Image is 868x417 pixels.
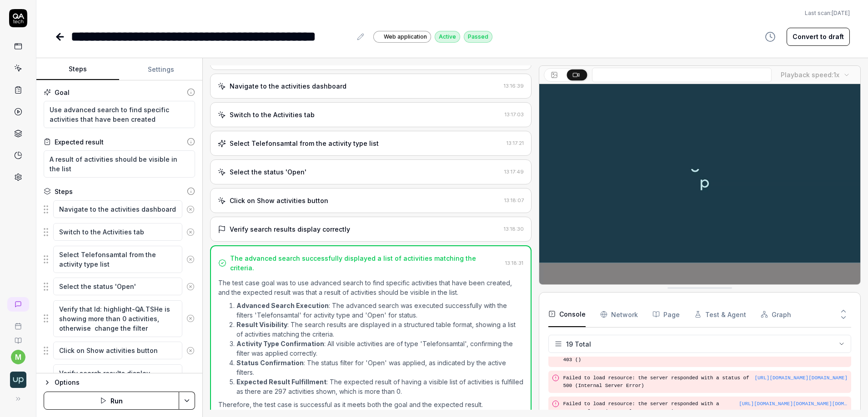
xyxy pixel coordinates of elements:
[373,30,431,43] a: Web application
[218,278,524,297] p: The test case goal was to use advanced search to find specific activities that have been created,...
[44,341,195,360] div: Suggestions
[781,70,839,79] div: Playback speed:
[230,253,502,273] div: The advanced search successfully displayed a list of activities matching the criteria.
[182,278,198,296] button: Remove step
[55,187,73,196] div: Steps
[44,392,179,410] button: Run
[464,31,492,43] div: Passed
[182,200,198,218] button: Remove step
[652,302,680,327] button: Page
[44,277,195,296] div: Suggestions
[44,300,195,338] div: Suggestions
[4,315,32,330] a: Book a call with us
[761,302,791,327] button: Graph
[182,342,198,360] button: Remove step
[563,374,848,389] pre: Failed to load resource: the server responded with a status of 500 (Internal Server Error)
[236,301,524,320] li: : The advanced search was executed successfully with the filters 'Telefonsamtal' for activity typ...
[236,340,324,347] strong: Activity Type Confirmation
[759,28,781,46] button: View version history
[236,359,304,367] strong: Status Confirmation
[55,88,70,97] div: Goal
[182,309,198,328] button: Remove step
[236,358,524,377] li: : The status filter for 'Open' was applied, as indicated by the active filters.
[182,223,198,241] button: Remove step
[236,320,524,339] li: : The search results are displayed in a structured table format, showing a list of activities mat...
[218,400,524,409] p: Therefore, the test case is successful as it meets both the goal and the expected result.
[754,374,848,382] button: [URL][DOMAIN_NAME][DOMAIN_NAME]
[787,28,850,46] button: Convert to draft
[505,260,523,266] time: 13:18:31
[182,250,198,268] button: Remove step
[563,400,848,415] pre: Failed to load resource: the server responded with a status of 500 (Internal Server Error)
[600,302,638,327] button: Network
[44,223,195,242] div: Suggestions
[236,377,524,396] li: : The expected result of having a visible list of activities is fulfilled as there are 297 activi...
[738,400,848,408] button: [URL][DOMAIN_NAME][DOMAIN_NAME][DOMAIN_NAME]
[504,226,524,232] time: 13:18:30
[44,377,195,388] button: Options
[805,9,850,17] button: Last scan:[DATE]
[236,302,329,309] strong: Advanced Search Execution
[55,377,195,388] div: Options
[36,59,119,80] button: Steps
[694,302,746,327] button: Test & Agent
[182,369,198,387] button: Remove step
[230,139,379,148] div: Select Telefonsamtal from the activity type list
[4,330,32,344] a: Documentation
[236,339,524,358] li: : All visible activities are of type 'Telefonsamtal', confirming the filter was applied correctly.
[504,197,524,204] time: 13:18:07
[10,372,26,388] img: Upsales Logo
[44,200,195,219] div: Suggestions
[230,167,306,177] div: Select the status 'Open'
[236,321,287,328] strong: Result Visibility
[505,111,524,118] time: 13:17:03
[230,224,350,234] div: Verify search results display correctly
[11,350,25,364] button: m
[832,10,850,16] time: [DATE]
[435,31,460,43] div: Active
[44,364,195,392] div: Suggestions
[4,364,32,390] button: Upsales Logo
[507,140,524,146] time: 13:17:21
[7,297,29,312] a: New conversation
[236,378,326,386] strong: Expected Result Fulfillment
[230,81,346,91] div: Navigate to the activities dashboard
[55,137,104,147] div: Expected result
[504,169,524,175] time: 13:17:49
[119,59,202,80] button: Settings
[230,196,328,205] div: Click on Show activities button
[805,9,850,17] span: Last scan:
[548,302,586,327] button: Console
[504,83,524,89] time: 13:16:39
[384,33,427,41] span: Web application
[44,245,195,273] div: Suggestions
[230,110,315,119] div: Switch to the Activities tab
